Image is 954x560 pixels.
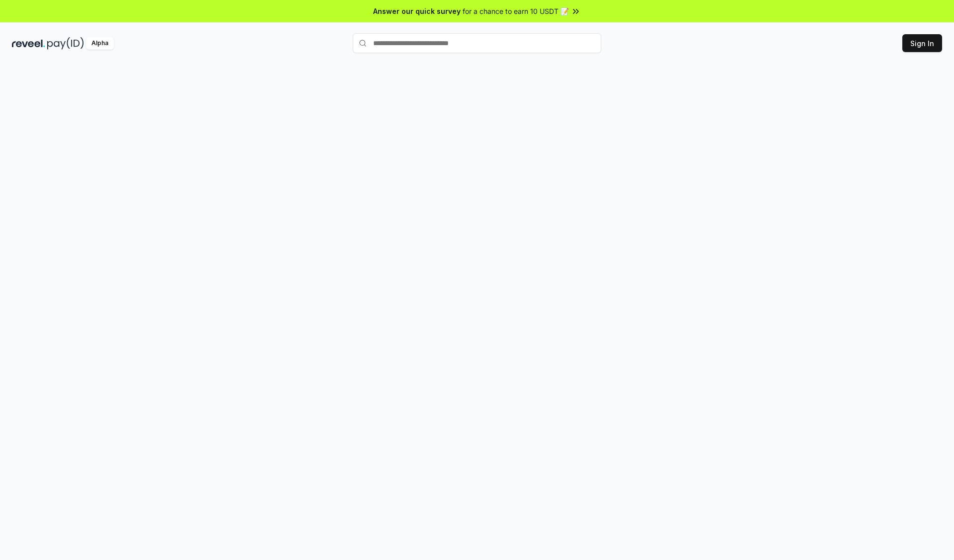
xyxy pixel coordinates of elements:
button: Sign In [902,34,942,52]
img: pay_id [47,37,84,50]
span: for a chance to earn 10 USDT 📝 [463,6,569,16]
span: Answer our quick survey [373,6,461,16]
img: reveel_dark [12,37,45,50]
div: Alpha [86,37,114,50]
